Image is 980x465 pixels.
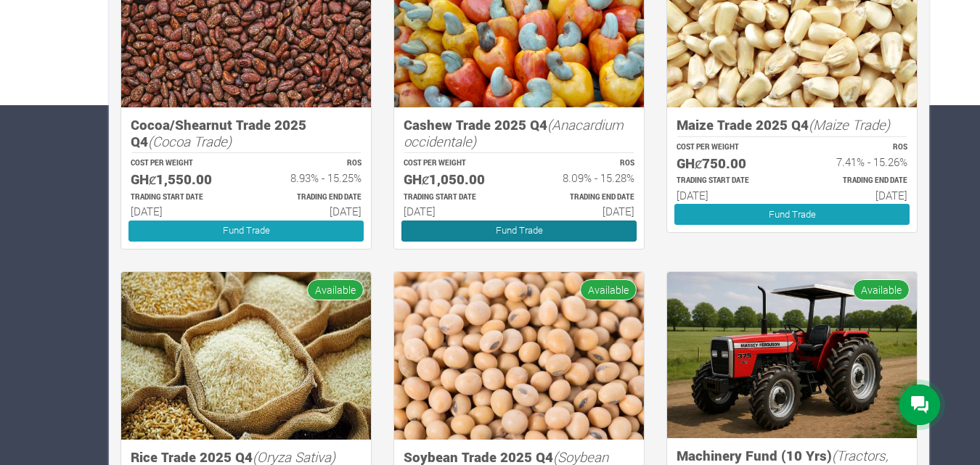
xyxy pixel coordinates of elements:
[677,189,779,202] h6: [DATE]
[404,192,506,203] p: Estimated Trading Start Date
[401,221,637,242] a: Fund Trade
[404,171,506,188] h5: GHȼ1,050.00
[532,205,634,218] h6: [DATE]
[131,192,233,203] p: Estimated Trading Start Date
[853,279,910,300] span: Available
[805,142,907,153] p: ROS
[259,158,362,169] p: ROS
[809,115,890,133] i: (Maize Trade)
[580,279,637,300] span: Available
[131,117,362,149] h5: Cocoa/Shearnut Trade 2025 Q4
[259,192,362,203] p: Estimated Trading End Date
[532,158,634,169] p: ROS
[677,142,779,153] p: COST PER WEIGHT
[307,279,364,300] span: Available
[805,176,907,186] p: Estimated Trading End Date
[674,204,910,225] a: Fund Trade
[131,205,233,218] h6: [DATE]
[805,189,907,202] h6: [DATE]
[532,192,634,203] p: Estimated Trading End Date
[677,176,779,186] p: Estimated Trading Start Date
[121,272,371,440] img: growforme image
[404,115,624,150] i: (Anacardium occidentale)
[394,272,644,440] img: growforme image
[677,155,779,172] h5: GHȼ750.00
[259,171,362,184] h6: 8.93% - 15.25%
[404,117,634,149] h5: Cashew Trade 2025 Q4
[148,132,232,150] i: (Cocoa Trade)
[404,205,506,218] h6: [DATE]
[131,158,233,169] p: COST PER WEIGHT
[805,155,907,168] h6: 7.41% - 15.26%
[677,117,907,133] h5: Maize Trade 2025 Q4
[259,205,362,218] h6: [DATE]
[667,272,917,438] img: growforme image
[131,171,233,188] h5: GHȼ1,550.00
[532,171,634,184] h6: 8.09% - 15.28%
[404,158,506,169] p: COST PER WEIGHT
[128,221,364,242] a: Fund Trade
